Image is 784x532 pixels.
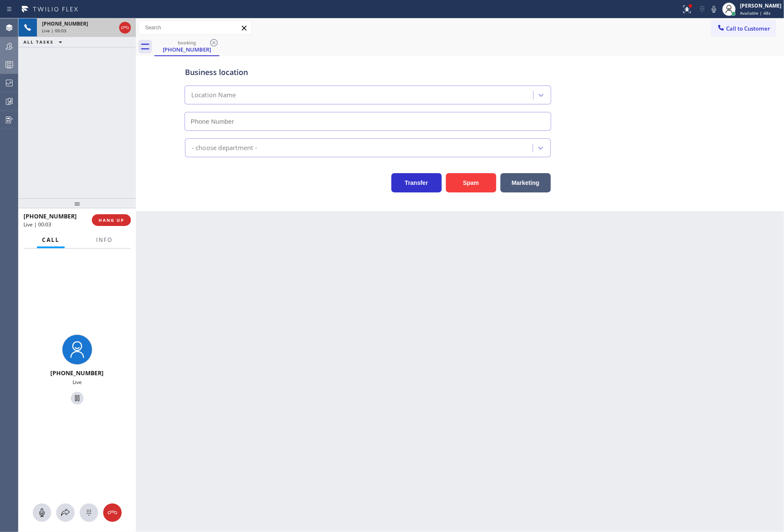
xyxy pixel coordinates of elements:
[155,39,219,46] div: booking
[56,503,75,522] button: Open directory
[185,112,551,131] input: Phone Number
[155,37,219,55] div: (501) 287-4459
[37,232,65,248] button: Call
[42,236,60,244] span: Call
[71,392,83,405] button: Hold Customer
[192,143,257,153] div: - choose department -
[139,21,251,34] input: Search
[119,22,131,34] button: Hang up
[391,173,442,192] button: Transfer
[42,28,66,34] span: Live | 00:03
[708,3,720,15] button: Mute
[42,20,88,27] span: [PHONE_NUMBER]
[92,214,131,226] button: HANG UP
[185,67,551,78] div: Business location
[103,503,122,522] button: Hang up
[711,21,776,36] button: Call to Customer
[99,217,124,223] span: HANG UP
[740,10,771,16] span: Available | 48s
[96,236,112,244] span: Info
[80,503,98,522] button: Open dialpad
[155,46,219,53] div: [PHONE_NUMBER]
[91,232,117,248] button: Info
[73,379,82,386] span: Live
[726,25,770,32] span: Call to Customer
[191,91,236,100] div: Location Name
[23,221,51,228] span: Live | 00:03
[740,2,781,9] div: [PERSON_NAME]
[23,39,54,45] span: ALL TASKS
[18,37,70,47] button: ALL TASKS
[33,503,51,522] button: Mute
[446,173,496,192] button: Spam
[500,173,551,192] button: Marketing
[51,369,104,377] span: [PHONE_NUMBER]
[23,212,77,220] span: [PHONE_NUMBER]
